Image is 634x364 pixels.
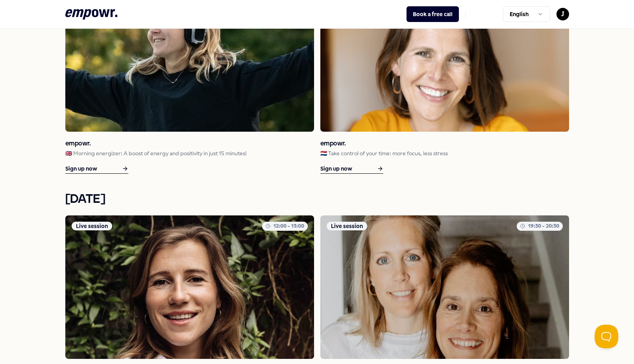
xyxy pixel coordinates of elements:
p: 🇳🇱 Take control of your time: more focus, less stress [320,149,569,158]
button: J [556,8,569,20]
iframe: Help Scout Beacon - Open [595,325,618,348]
div: Sign up now [320,164,383,174]
img: activity image [320,215,569,359]
div: 19:30 - 20:30 [517,222,563,230]
div: 12:00 - 13:00 [262,222,308,230]
h2: [DATE] [65,189,569,209]
p: 🇬🇧 Morning energizer: A boost of energy and positivity in just 15 minutes! [65,149,314,158]
button: Book a free call [407,6,459,22]
img: activity image [65,215,314,359]
div: Live session [327,222,367,230]
h3: empowr. [320,138,569,149]
h3: empowr. [65,138,314,149]
div: Sign up now [65,164,128,174]
div: Live session [72,222,112,230]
